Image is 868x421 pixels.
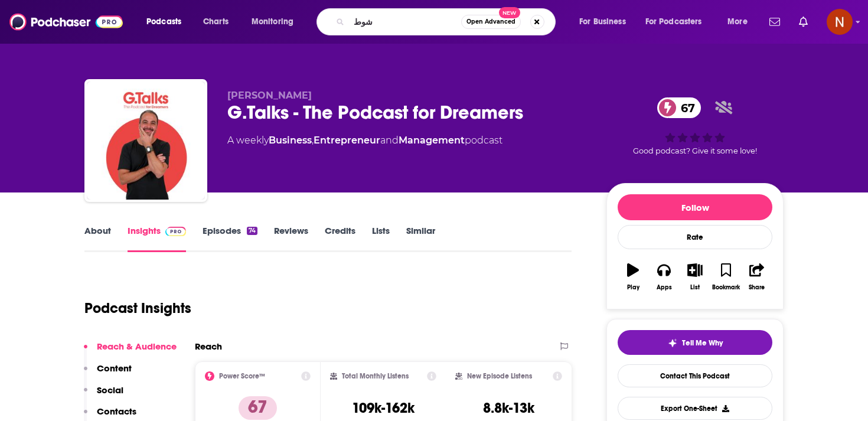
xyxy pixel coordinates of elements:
p: Content [97,363,132,374]
a: Management [399,135,465,146]
button: Social [84,384,123,406]
span: For Podcasters [645,14,702,30]
p: Contacts [97,406,136,417]
span: Open Advanced [466,19,515,25]
a: Reviews [274,225,308,252]
a: Show notifications dropdown [794,12,812,32]
a: Charts [195,12,236,31]
div: Share [749,284,765,291]
span: Tell Me Why [682,338,723,348]
span: Good podcast? Give it some love! [633,146,757,155]
input: Search podcasts, credits, & more... [349,12,461,31]
h3: 8.8k-13k [483,399,534,417]
button: open menu [571,12,641,31]
span: [PERSON_NAME] [227,90,312,101]
button: open menu [638,12,719,31]
div: 74 [247,227,257,235]
button: open menu [243,12,309,31]
div: Play [627,284,639,291]
button: Reach & Audience [84,341,177,363]
img: Podchaser Pro [165,227,186,236]
button: Content [84,363,132,384]
button: Share [742,256,772,298]
p: Reach & Audience [97,341,177,352]
button: Play [618,256,648,298]
a: Entrepreneur [314,135,380,146]
h2: New Episode Listens [467,372,532,380]
button: open menu [719,12,762,31]
img: User Profile [827,9,853,35]
span: 67 [669,97,701,118]
span: Podcasts [146,14,181,30]
span: New [499,7,520,18]
div: Search podcasts, credits, & more... [328,8,567,35]
a: 67 [657,97,701,118]
div: Rate [618,225,772,249]
a: Contact This Podcast [618,364,772,387]
button: List [680,256,710,298]
h2: Power Score™ [219,372,265,380]
button: Open AdvancedNew [461,15,521,29]
button: Show profile menu [827,9,853,35]
span: Monitoring [252,14,293,30]
h1: Podcast Insights [84,299,191,317]
a: Lists [372,225,390,252]
button: open menu [138,12,197,31]
a: Similar [406,225,435,252]
p: 67 [239,396,277,420]
div: Bookmark [712,284,740,291]
a: About [84,225,111,252]
span: For Business [579,14,626,30]
h3: 109k-162k [352,399,415,417]
span: Charts [203,14,229,30]
div: List [690,284,700,291]
a: Credits [325,225,355,252]
img: G.Talks - The Podcast for Dreamers [87,81,205,200]
img: Podchaser - Follow, Share and Rate Podcasts [9,11,123,33]
span: Logged in as AdelNBM [827,9,853,35]
p: Social [97,384,123,396]
a: Show notifications dropdown [765,12,785,32]
button: tell me why sparkleTell Me Why [618,330,772,355]
span: , [312,135,314,146]
div: A weekly podcast [227,133,502,148]
button: Export One-Sheet [618,397,772,420]
img: tell me why sparkle [668,338,677,348]
a: InsightsPodchaser Pro [128,225,186,252]
div: Apps [657,284,672,291]
button: Bookmark [710,256,741,298]
h2: Total Monthly Listens [342,372,409,380]
button: Follow [618,194,772,220]
a: Business [269,135,312,146]
span: and [380,135,399,146]
a: Episodes74 [203,225,257,252]
span: More [727,14,748,30]
div: 67Good podcast? Give it some love! [606,90,784,163]
button: Apps [648,256,679,298]
h2: Reach [195,341,222,352]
